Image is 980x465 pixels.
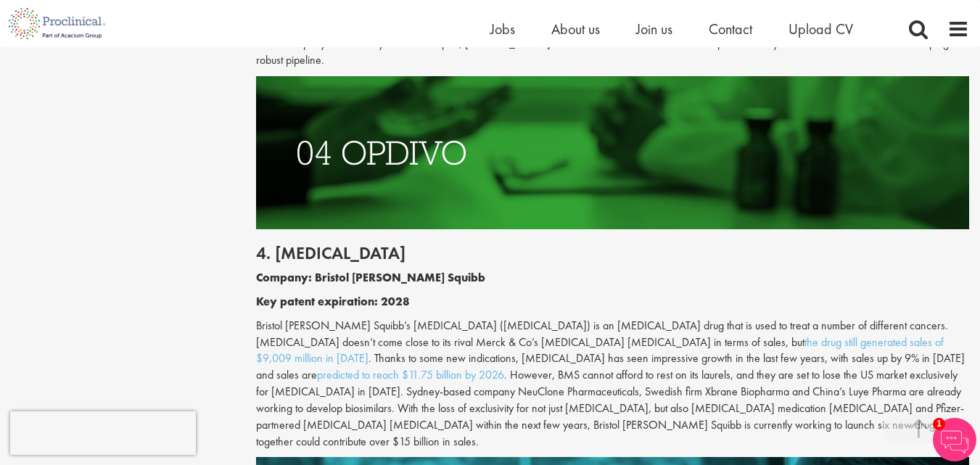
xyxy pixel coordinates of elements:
[256,334,944,366] a: the drug still generated sales of $9,009 million in [DATE]
[490,20,515,38] a: Jobs
[933,418,976,461] img: Chatbot
[256,318,969,450] p: Bristol [PERSON_NAME] Squibb’s [MEDICAL_DATA] ([MEDICAL_DATA]) is an [MEDICAL_DATA] drug that is ...
[636,20,672,38] a: Join us
[709,20,752,38] a: Contact
[551,20,600,38] a: About us
[256,244,969,263] h2: 4. [MEDICAL_DATA]
[317,367,504,382] a: predicted to reach $11.75 billion by 2026
[788,20,853,38] a: Upload CV
[256,76,969,229] img: Drugs with patents due to expire Opdivo
[933,418,945,430] span: 1
[256,36,969,69] p: In the company's 2023 full year results report, [PERSON_NAME] announced that it had made solid st...
[256,294,410,309] b: Key patent expiration: 2028
[256,270,485,285] b: Company: Bristol [PERSON_NAME] Squibb
[10,411,196,455] iframe: reCAPTCHA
